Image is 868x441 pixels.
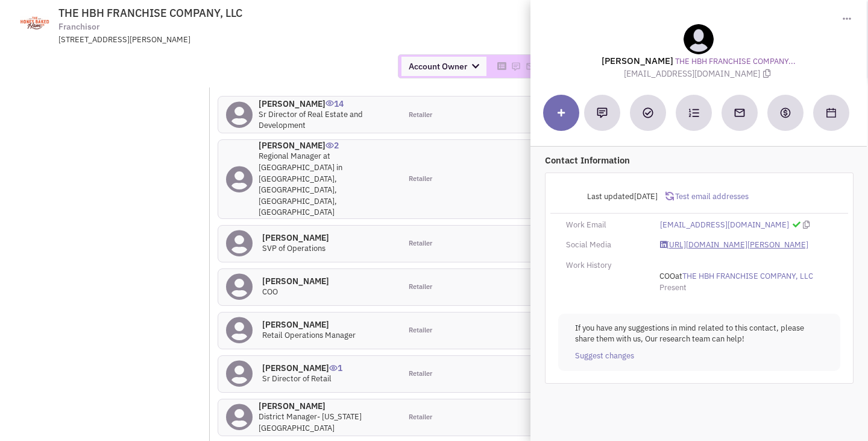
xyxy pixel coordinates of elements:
[575,351,634,362] a: Suggest changes
[259,151,342,217] span: Regional Manager at [GEOGRAPHIC_DATA] in [GEOGRAPHIC_DATA], [GEOGRAPHIC_DATA], [GEOGRAPHIC_DATA],...
[262,232,329,243] h4: [PERSON_NAME]
[259,98,393,109] h4: [PERSON_NAME]
[58,34,373,46] div: [STREET_ADDRESS][PERSON_NAME]
[409,110,432,120] span: Retailer
[634,191,658,201] span: [DATE]
[684,24,714,54] img: teammate.png
[659,271,675,281] span: COO
[409,174,432,184] span: Retailer
[329,354,342,373] span: 1
[262,243,325,253] span: SVP of Operations
[660,240,808,251] a: [URL][DOMAIN_NAME][PERSON_NAME]
[659,282,687,293] span: Present
[675,56,796,68] a: THE HBH FRANCHISE COMPANY...
[58,6,242,20] span: THE HBH FRANCHISE COMPANY, LLC
[558,240,652,251] div: Social Media
[674,191,749,201] span: Test email addresses
[259,401,393,411] h4: [PERSON_NAME]
[262,330,356,340] span: Retail Operations Manager
[660,220,789,231] a: [EMAIL_ADDRESS][DOMAIN_NAME]
[575,323,823,345] p: If you have any suggestions in mind related to this contact, please share them with us, Our resea...
[545,154,854,167] p: Contact Information
[602,55,673,66] lable: [PERSON_NAME]
[262,363,342,373] h4: [PERSON_NAME]
[526,62,535,71] img: Please add to your accounts
[262,319,356,330] h4: [PERSON_NAME]
[682,271,813,282] a: THE HBH FRANCHISE COMPANY, LLC
[409,239,432,249] span: Retailer
[558,260,652,271] div: Work History
[401,57,486,76] span: Account Owner
[409,369,432,379] span: Retailer
[734,107,746,119] img: Send an email
[325,131,339,151] span: 2
[262,373,332,384] span: Sr Director of Retail
[624,68,773,79] span: [EMAIL_ADDRESS][DOMAIN_NAME]
[262,276,329,287] h4: [PERSON_NAME]
[409,413,432,422] span: Retailer
[779,107,791,119] img: Create a deal
[409,326,432,335] span: Retailer
[643,107,653,118] img: Add a Task
[558,185,665,208] div: Last updated
[259,140,393,151] h4: [PERSON_NAME]
[688,107,699,118] img: Subscribe to a cadence
[511,62,521,71] img: Please add to your accounts
[826,108,836,118] img: Schedule a Meeting
[325,89,344,109] span: 14
[659,271,813,281] span: at
[325,100,334,106] img: icon-UserInteraction.png
[409,282,432,292] span: Retailer
[259,109,363,131] span: Sr Director of Real Estate and Development
[329,365,338,371] img: icon-UserInteraction.png
[597,107,608,118] img: Add a note
[262,287,278,297] span: COO
[558,220,652,231] div: Work Email
[325,142,334,148] img: icon-UserInteraction.png
[259,411,362,433] span: District Manager- [US_STATE][GEOGRAPHIC_DATA]
[58,21,99,33] span: Franchisor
